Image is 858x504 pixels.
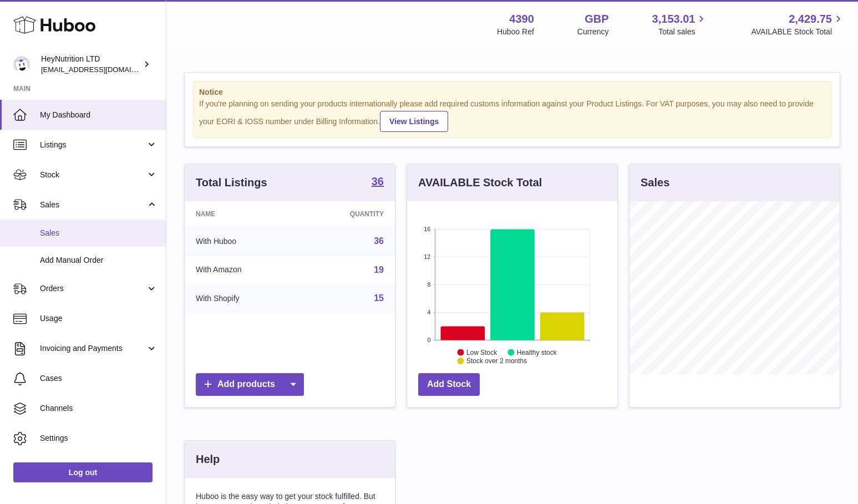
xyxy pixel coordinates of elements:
text: 16 [424,226,430,232]
text: 4 [427,309,430,315]
span: [EMAIL_ADDRESS][DOMAIN_NAME] [41,65,163,74]
strong: Notice [199,87,825,98]
a: Log out [13,462,153,482]
strong: GBP [585,12,608,27]
td: With Huboo [185,227,299,256]
span: AVAILABLE Stock Total [751,27,845,37]
a: Add Stock [418,373,480,396]
span: Channels [40,403,158,414]
a: 3,153.01 Total sales [652,12,708,37]
div: Huboo Ref [497,27,534,37]
a: 15 [374,293,384,303]
span: Cases [40,373,158,384]
th: Name [185,201,299,227]
h3: Help [196,452,220,467]
span: Total sales [658,27,708,37]
th: Quantity [299,201,395,227]
text: Stock over 2 months [466,357,527,365]
div: HeyNutrition LTD [41,54,141,75]
td: With Shopify [185,284,299,313]
h3: AVAILABLE Stock Total [418,175,542,190]
a: 36 [374,236,384,246]
span: Listings [40,140,146,150]
a: 36 [372,176,384,189]
span: Sales [40,200,146,210]
strong: 4390 [509,12,534,27]
span: 3,153.01 [652,12,695,27]
span: Settings [40,433,158,444]
a: View Listings [380,111,448,132]
text: 8 [427,281,430,288]
span: 2,429.75 [789,12,832,27]
div: Currency [577,27,609,37]
img: info@heynutrition.com [13,56,30,73]
strong: 36 [372,176,384,187]
h3: Sales [641,175,669,190]
span: Invoicing and Payments [40,343,146,354]
text: Low Stock [466,348,497,356]
text: 0 [427,337,430,343]
text: 12 [424,253,430,260]
text: Healthy stock [517,348,557,356]
span: Usage [40,313,158,324]
a: 19 [374,265,384,274]
span: Stock [40,170,146,180]
span: Sales [40,228,158,238]
span: Orders [40,283,146,294]
span: My Dashboard [40,110,158,120]
a: 2,429.75 AVAILABLE Stock Total [751,12,845,37]
h3: Total Listings [196,175,267,190]
div: If you're planning on sending your products internationally please add required customs informati... [199,99,825,132]
td: With Amazon [185,256,299,284]
span: Add Manual Order [40,255,158,266]
a: Add products [196,373,304,396]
